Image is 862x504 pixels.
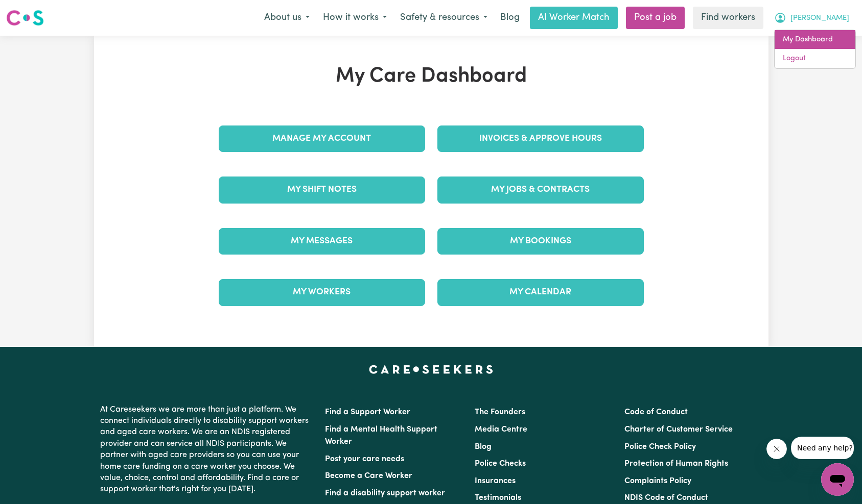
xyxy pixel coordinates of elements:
button: My Account [767,7,856,29]
a: NDIS Code of Conduct [624,494,708,502]
a: My Shift Notes [219,177,425,203]
a: Careseekers home page [369,365,493,373]
a: Blog [494,7,526,29]
a: Blog [475,443,492,451]
a: The Founders [475,408,525,416]
a: Post your care needs [325,455,404,463]
a: Charter of Customer Service [624,425,733,434]
a: Testimonials [475,494,521,502]
a: Media Centre [475,425,527,434]
a: Protection of Human Rights [624,460,728,468]
a: Code of Conduct [624,408,688,416]
a: My Jobs & Contracts [437,177,644,203]
a: Invoices & Approve Hours [437,125,644,152]
a: Police Checks [475,460,526,468]
a: AI Worker Match [530,7,618,29]
a: Complaints Policy [624,477,691,485]
a: Post a job [626,7,685,29]
a: Find a Support Worker [325,408,410,416]
img: Careseekers logo [6,9,44,27]
a: Careseekers logo [6,6,44,30]
a: Find a Mental Health Support Worker [325,425,437,446]
iframe: Button to launch messaging window [821,463,854,496]
a: Insurances [475,477,516,485]
a: My Messages [219,228,425,255]
button: How it works [316,7,393,29]
div: My Account [774,30,856,69]
a: My Workers [219,279,425,306]
button: Safety & resources [393,7,494,29]
a: Police Check Policy [624,443,696,451]
span: [PERSON_NAME] [790,13,849,24]
a: Find workers [693,7,763,29]
a: Logout [775,49,855,68]
a: Find a disability support worker [325,489,445,497]
a: My Bookings [437,228,644,255]
iframe: Close message [766,439,787,459]
a: My Calendar [437,279,644,306]
p: At Careseekers we are more than just a platform. We connect individuals directly to disability su... [100,400,313,499]
a: My Dashboard [775,30,855,49]
h1: My Care Dashboard [213,64,650,89]
a: Manage My Account [219,125,425,152]
iframe: Message from company [791,437,854,459]
a: Become a Care Worker [325,472,412,480]
button: About us [258,7,316,29]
